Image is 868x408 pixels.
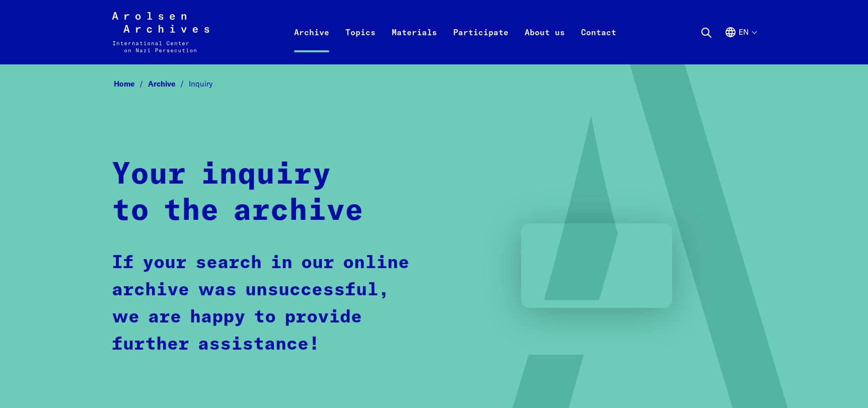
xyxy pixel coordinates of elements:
span: Inquiry [189,79,212,89]
nav: Breadcrumb [112,76,756,92]
strong: Your inquiry to the archive [112,160,364,226]
a: Archive [148,79,189,89]
p: If your search in our online archive was unsuccessful, we are happy to provide further assistance! [112,250,416,358]
a: Contact [573,24,624,64]
a: Participate [445,24,517,64]
a: Home [114,79,148,89]
button: English, language selection [725,26,756,62]
nav: Primary [286,12,624,52]
a: Materials [384,24,445,64]
a: Topics [337,24,384,64]
a: About us [517,24,573,64]
a: Archive [286,24,337,64]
